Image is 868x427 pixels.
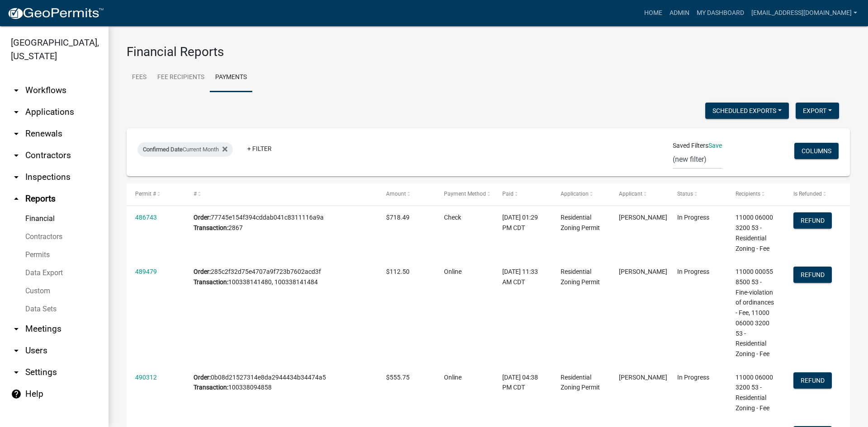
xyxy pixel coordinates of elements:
div: Current Month [137,142,233,157]
a: 490312 [135,374,157,381]
span: Check [444,214,461,221]
div: 0b08d21527314e8da2944434b34474a5 100338094858 [193,372,368,393]
i: arrow_drop_down [11,324,22,334]
wm-modal-confirm: Refund Payment [793,218,832,225]
i: arrow_drop_up [11,193,22,204]
div: [DATE] 11:33 AM CDT [502,267,543,287]
span: Derek Quam [619,214,667,221]
button: Refund [793,212,832,229]
span: Confirmed Date [143,146,183,153]
span: Application [561,191,589,197]
a: + Filter [240,141,279,157]
span: Applicant [619,191,642,197]
span: Residential Zoning Permit [561,268,600,286]
a: Fee Recipients [152,63,210,92]
a: Save [708,142,722,149]
span: Amount [386,191,406,197]
datatable-header-cell: Permit # [127,183,185,205]
datatable-header-cell: Recipients [726,183,785,205]
i: arrow_drop_down [11,85,22,96]
a: [EMAIL_ADDRESS][DOMAIN_NAME] [748,5,861,22]
wm-modal-confirm: Refund Payment [793,272,832,279]
span: 11000 06000 3200 53 - Residential Zoning - Fee [736,214,773,252]
span: Residential Zoning Permit [561,374,600,391]
div: [DATE] 04:38 PM CDT [502,372,543,393]
span: In Progress [677,214,709,221]
i: arrow_drop_down [11,107,22,117]
button: Refund [793,372,832,389]
datatable-header-cell: Is Refunded [785,183,843,205]
span: Online [444,268,462,275]
a: 486743 [135,214,157,221]
a: My Dashboard [693,5,748,22]
i: arrow_drop_down [11,345,22,356]
b: Transaction: [193,384,228,391]
span: 11000 00055 8500 53 - Fine-violation of ordinances - Fee, 11000 06000 3200 53 - Residential Zonin... [736,268,774,357]
datatable-header-cell: Applicant [610,183,669,205]
a: Home [641,5,666,22]
b: Order: [193,214,211,221]
span: In Progress [677,268,709,275]
datatable-header-cell: Status [668,183,726,205]
b: Transaction: [193,278,228,286]
b: Order: [193,268,211,275]
datatable-header-cell: Application [552,183,610,205]
button: Columns [794,143,839,159]
i: help [11,389,22,399]
div: [DATE] 01:29 PM CDT [502,212,543,233]
i: arrow_drop_down [11,150,22,161]
span: $555.75 [386,374,410,381]
button: Refund [793,267,832,283]
datatable-header-cell: Payment Method [435,183,494,205]
i: arrow_drop_down [11,367,22,378]
span: 11000 06000 3200 53 - Residential Zoning - Fee [736,374,773,412]
span: Permit # [135,191,156,197]
b: Order: [193,374,211,381]
span: Mary Lynn Damhorst [619,268,667,275]
b: Transaction: [193,224,228,231]
a: Admin [666,5,693,22]
span: Saved Filters [673,141,708,150]
span: Online [444,374,462,381]
button: Export [796,103,839,119]
span: $718.49 [386,214,410,221]
span: In Progress [677,374,709,381]
span: # [193,191,197,197]
span: Is Refunded [793,191,822,197]
datatable-header-cell: Amount [377,183,435,205]
span: Recipients [736,191,760,197]
span: Payment Method [444,191,486,197]
span: Melissa Campbell [619,374,667,381]
span: Paid [502,191,514,197]
datatable-header-cell: Paid [494,183,552,205]
span: $112.50 [386,268,410,275]
span: Residential Zoning Permit [561,214,600,231]
wm-modal-confirm: Refund Payment [793,377,832,385]
a: Fees [127,63,152,92]
a: 489479 [135,268,157,275]
button: Scheduled Exports [705,103,789,119]
i: arrow_drop_down [11,128,22,139]
datatable-header-cell: # [185,183,377,205]
a: Payments [210,63,252,92]
i: arrow_drop_down [11,172,22,183]
span: Status [677,191,693,197]
div: 285c2f32d75e4707a9f723b7602acd3f 100338141480, 100338141484 [193,267,368,287]
h3: Financial Reports [127,44,850,60]
div: 77745e154f394cddab041c8311116a9a 2867 [193,212,368,233]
